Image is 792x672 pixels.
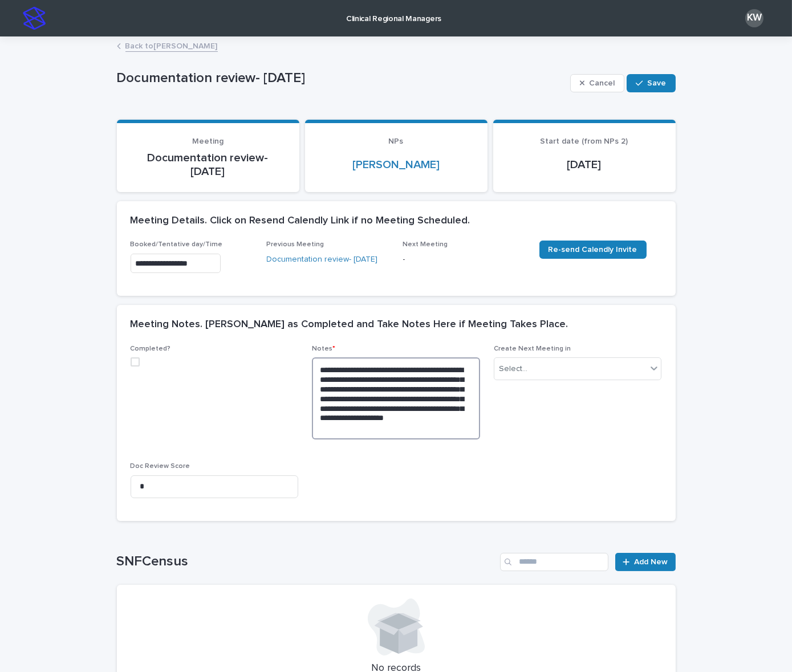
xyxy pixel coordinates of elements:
[589,79,615,87] span: Cancel
[627,74,675,92] button: Save
[507,158,662,172] p: [DATE]
[570,74,625,92] button: Cancel
[131,345,171,352] span: Completed?
[635,558,668,566] span: Add New
[500,553,608,571] input: Search
[312,345,335,352] span: Notes
[403,241,448,248] span: Next Meeting
[541,137,628,145] span: Start date (from NPs 2)
[125,39,218,52] a: Back to[PERSON_NAME]
[117,553,496,570] h1: SNFCensus
[403,254,526,266] p: -
[192,137,224,145] span: Meeting
[745,9,763,27] div: KW
[549,246,637,254] span: Re-send Calendly Invite
[267,254,378,266] a: Documentation review- [DATE]
[117,70,566,87] p: Documentation review- [DATE]
[352,158,440,172] a: [PERSON_NAME]
[648,79,667,87] span: Save
[494,345,571,352] span: Create Next Meeting in
[131,463,190,470] span: Doc Review Score
[131,241,223,248] span: Booked/Tentative day/Time
[539,241,647,259] a: Re-send Calendly Invite
[131,151,286,178] p: Documentation review- [DATE]
[615,553,675,571] a: Add New
[267,241,324,248] span: Previous Meeting
[131,319,568,331] h2: Meeting Notes. [PERSON_NAME] as Completed and Take Notes Here if Meeting Takes Place.
[131,215,470,227] h2: Meeting Details. Click on Resend Calendly Link if no Meeting Scheduled.
[389,137,404,145] span: NPs
[23,7,46,30] img: stacker-logo-s-only.png
[499,363,527,375] div: Select...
